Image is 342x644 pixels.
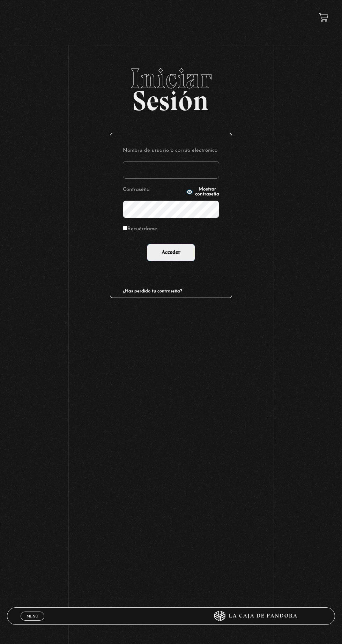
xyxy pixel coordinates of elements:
[123,185,184,195] label: Contraseña
[186,187,219,197] button: Mostrar contraseña
[123,289,182,293] a: ¿Has perdido tu contraseña?
[123,146,219,156] label: Nombre de usuario o correo electrónico
[123,226,127,230] input: Recuérdame
[7,65,335,109] h2: Sesión
[319,13,328,22] a: View your shopping cart
[123,224,157,234] label: Recuérdame
[147,244,195,261] input: Acceder
[7,65,335,92] span: Iniciar
[195,187,219,197] span: Mostrar contraseña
